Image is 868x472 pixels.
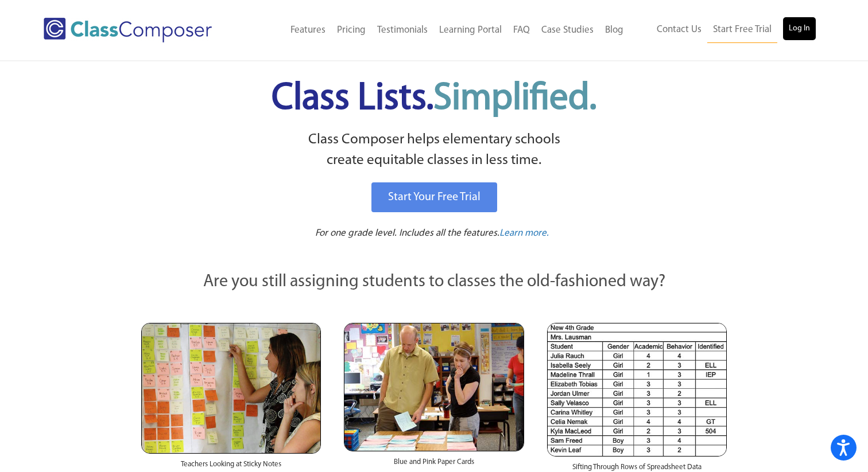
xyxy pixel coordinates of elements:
[371,182,497,212] a: Start Your Free Trial
[507,18,536,43] a: FAQ
[433,18,507,43] a: Learning Portal
[707,17,777,43] a: Start Free Trial
[371,18,433,43] a: Testimonials
[499,228,549,238] span: Learn more.
[651,17,707,42] a: Contact Us
[783,17,816,40] a: Log In
[141,323,321,454] img: Teachers Looking at Sticky Notes
[331,18,371,43] a: Pricing
[599,18,629,43] a: Blog
[141,270,727,295] p: Are you still assigning students to classes the old-fashioned way?
[247,18,629,43] nav: Header Menu
[388,192,480,203] span: Start Your Free Trial
[44,18,212,42] img: Class Composer
[139,130,728,171] p: Class Composer helps elementary schools create equitable classes in less time.
[285,18,331,43] a: Features
[433,80,596,118] span: Simplified.
[629,17,816,43] nav: Header Menu
[547,323,727,457] img: Spreadsheets
[344,323,524,451] img: Blue and Pink Paper Cards
[272,80,596,118] span: Class Lists.
[315,228,499,238] span: For one grade level. Includes all the features.
[499,227,549,241] a: Learn more.
[536,18,599,43] a: Case Studies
